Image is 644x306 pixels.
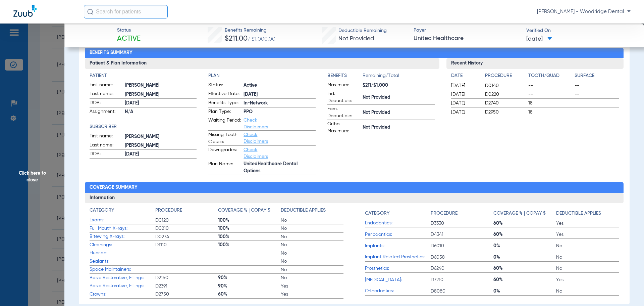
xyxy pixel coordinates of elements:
span: Status: [208,82,241,90]
span: Bitewing X-rays: [90,233,155,240]
span: DOB: [90,150,122,159]
span: Periodontics: [365,231,431,238]
span: Yes [556,231,619,238]
span: D2150 [155,274,218,281]
span: 100% [218,225,281,232]
span: D7210 [431,276,493,283]
span: Remaining/Total [363,72,435,82]
h4: Coverage % | Copay $ [493,210,546,217]
app-breakdown-title: Coverage % | Copay $ [493,207,556,219]
span: Yes [556,276,619,283]
h4: Procedure [155,207,182,214]
h4: Category [365,210,389,217]
span: Cleanings: [90,242,155,249]
span: United Healthcare [414,34,521,43]
span: [DATE] [451,100,479,106]
a: Check Disclaimers [244,118,268,129]
span: No [556,265,619,272]
span: Benefits Type: [208,99,241,107]
span: Status [117,27,141,34]
span: Payer [414,27,521,34]
span: Waiting Period: [208,117,241,130]
span: D0220 [485,91,526,98]
span: Last name: [90,90,122,98]
span: D2750 [155,291,218,298]
span: Benefits Remaining [225,27,275,34]
h3: Information [85,193,624,204]
span: No [281,217,343,224]
input: Search for patients [84,5,168,18]
app-breakdown-title: Date [451,72,479,82]
span: 60% [493,220,556,227]
span: Active [117,34,141,44]
span: Crowns: [90,291,155,298]
img: Zuub Logo [13,5,37,17]
span: -- [528,82,573,89]
span: [DATE] [125,151,197,158]
span: No [556,288,619,295]
span: [PERSON_NAME] - Woodridge Dental [537,8,631,15]
span: D0274 [155,233,218,240]
h2: Coverage Summary [85,182,624,193]
app-breakdown-title: Patient [90,72,197,79]
span: Effective Date: [208,90,241,98]
h4: Plan [208,72,316,79]
span: Fam. Deductible: [327,105,360,120]
span: D2950 [485,109,526,116]
h3: Recent History [446,58,624,69]
span: No [281,250,343,257]
span: Fluoride: [90,250,155,257]
app-breakdown-title: Benefits [327,72,363,82]
span: D1110 [155,242,218,248]
span: No [281,266,343,273]
span: [MEDICAL_DATA]: [365,276,431,283]
span: No [281,225,343,232]
span: -- [575,91,619,98]
h4: Tooth/Quad [528,72,573,79]
h4: Subscriber [90,123,197,130]
span: [PERSON_NAME] [125,91,197,98]
span: [PERSON_NAME] [125,82,197,89]
span: 0% [493,254,556,261]
span: No [556,243,619,249]
h4: Surface [575,72,619,79]
span: Exams: [90,217,155,224]
span: D6058 [431,254,493,261]
app-breakdown-title: Category [90,207,155,216]
h4: Procedure [431,210,458,217]
span: D6010 [431,243,493,249]
a: Check Disclaimers [244,132,268,144]
span: Prosthetics: [365,265,431,272]
span: Deductible Remaining [338,27,387,34]
span: 60% [493,276,556,283]
span: 100% [218,217,281,224]
span: D0210 [155,225,218,232]
h4: Category [90,207,114,214]
span: -- [528,91,573,98]
app-breakdown-title: Coverage % | Copay $ [218,207,281,216]
span: -- [575,100,619,106]
span: Downgrades: [208,146,241,160]
span: Ind. Deductible: [327,90,360,104]
h4: Benefits [327,72,363,79]
span: Orthodontics: [365,288,431,295]
img: Search Icon [87,9,93,15]
span: D2391 [155,283,218,290]
span: Not Provided [363,109,435,116]
a: Check Disclaimers [244,147,268,159]
span: Missing Tooth Clause: [208,131,241,145]
span: Implants: [365,243,431,250]
span: First name: [90,82,122,90]
span: Maximum: [327,82,360,90]
h4: Date [451,72,479,79]
span: 60% [493,231,556,238]
span: 90% [218,283,281,290]
span: Not Provided [363,124,435,131]
span: 60% [218,291,281,298]
app-breakdown-title: Deductible Applies [556,207,619,219]
span: First name: [90,133,122,141]
span: No [281,233,343,240]
span: 90% [218,274,281,281]
h4: Deductible Applies [281,207,326,214]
